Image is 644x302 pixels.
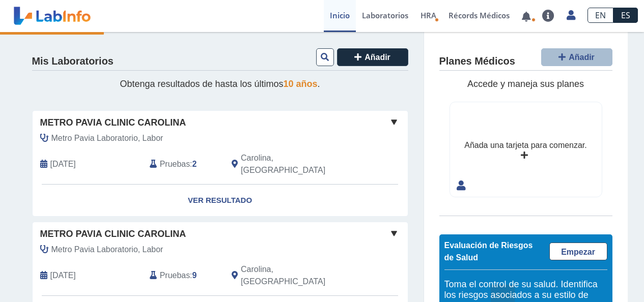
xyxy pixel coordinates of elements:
[40,227,186,241] span: Metro Pavia Clinic Carolina
[142,152,224,176] div: :
[51,132,163,144] span: Metro Pavia Laboratorio, Labor
[51,244,163,256] span: Metro Pavia Laboratorio, Labor
[587,8,613,23] a: EN
[192,160,197,168] b: 2
[337,48,408,66] button: Añadir
[120,79,320,89] span: Obtenga resultados de hasta los últimos .
[444,241,533,262] span: Evaluación de Riesgos de Salud
[241,152,353,176] span: Carolina, PR
[569,53,595,62] span: Añadir
[50,158,76,170] span: 2025-10-10
[613,8,638,23] a: ES
[241,263,353,288] span: Carolina, PR
[541,48,612,66] button: Añadir
[284,79,318,89] span: 10 años
[50,269,76,282] span: 2025-09-06
[33,185,408,217] a: Ver Resultado
[40,116,186,130] span: Metro Pavia Clinic Carolina
[553,262,633,291] iframe: Help widget launcher
[549,243,607,260] a: Empezar
[464,139,586,152] div: Añada una tarjeta para comenzar.
[467,79,584,89] span: Accede y maneja sus planes
[192,271,197,280] b: 9
[439,55,515,68] h4: Planes Médicos
[160,269,190,282] span: Pruebas
[142,263,224,288] div: :
[365,53,390,62] span: Añadir
[561,248,595,256] span: Empezar
[160,158,190,170] span: Pruebas
[32,55,114,68] h4: Mis Laboratorios
[421,10,436,20] span: HRA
